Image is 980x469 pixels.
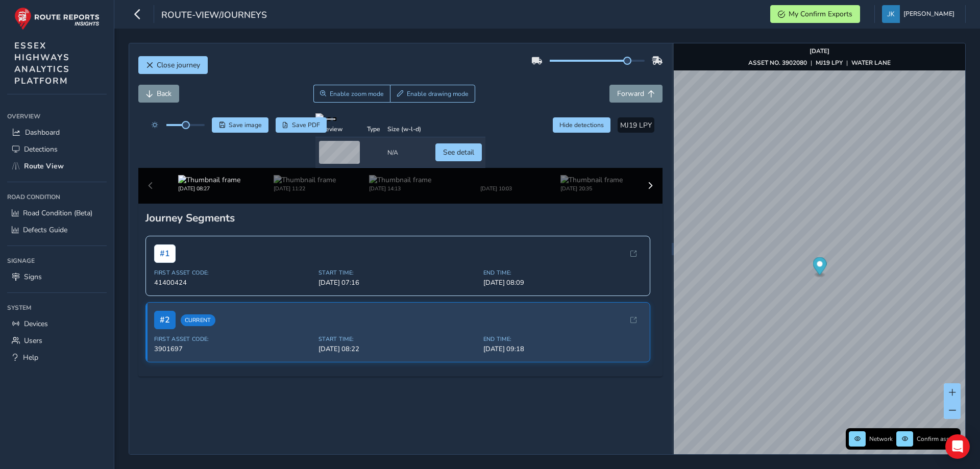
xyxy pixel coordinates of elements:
div: Overview [7,109,107,124]
span: Forward [617,89,644,98]
span: 41400424 [154,278,313,287]
div: [DATE] 10:03 [465,185,527,192]
strong: [DATE] [810,47,829,55]
span: End Time: [483,269,642,277]
div: | | [748,59,891,67]
td: N/A [384,137,425,168]
button: Draw [390,85,475,103]
button: Close journey [138,56,208,74]
button: My Confirm Exports [770,5,860,23]
span: MJ19 LPY [620,120,652,130]
span: Devices [24,319,48,329]
div: Open Intercom Messenger [945,434,970,459]
div: Map marker [813,257,826,278]
span: Close journey [157,60,200,70]
span: # 2 [154,311,176,329]
div: [DATE] 08:27 [178,185,240,192]
div: System [7,300,107,315]
button: PDF [276,117,327,133]
span: See detail [443,147,474,157]
span: Route View [24,161,64,171]
span: 3901697 [154,344,313,354]
button: Save [212,117,268,133]
a: Route View [7,158,107,175]
img: Thumbnail frame [274,175,336,185]
span: Help [23,353,38,362]
span: Back [157,89,171,98]
button: Back [138,85,179,103]
span: [DATE] 08:09 [483,278,642,287]
span: [DATE] 09:18 [483,344,642,354]
a: Detections [7,141,107,158]
img: Thumbnail frame [178,175,240,185]
div: Journey Segments [145,211,656,225]
span: My Confirm Exports [789,9,852,19]
span: Detections [24,144,58,154]
span: Start Time: [318,269,477,277]
div: [DATE] 14:13 [369,185,431,192]
span: [DATE] 07:16 [318,278,477,287]
a: Devices [7,315,107,332]
span: Enable drawing mode [407,90,469,98]
img: Thumbnail frame [560,175,623,185]
span: First Asset Code: [154,335,313,343]
span: route-view/journeys [161,9,267,23]
span: [PERSON_NAME] [903,5,954,23]
span: Network [869,435,893,443]
strong: MJ19 LPY [816,59,843,67]
button: Hide detections [553,117,611,133]
button: See detail [435,143,482,161]
button: Forward [609,85,663,103]
span: End Time: [483,335,642,343]
img: rr logo [14,7,100,30]
img: diamond-layout [882,5,900,23]
span: Start Time: [318,335,477,343]
strong: WATER LANE [851,59,891,67]
span: # 1 [154,244,176,263]
a: Users [7,332,107,349]
span: [DATE] 08:22 [318,344,477,354]
a: Dashboard [7,124,107,141]
span: Confirm assets [917,435,958,443]
span: First Asset Code: [154,269,313,277]
span: Dashboard [25,128,60,137]
div: Road Condition [7,189,107,205]
a: Help [7,349,107,366]
div: [DATE] 20:35 [560,185,623,192]
div: [DATE] 11:22 [274,185,336,192]
img: Thumbnail frame [465,175,527,185]
span: Save PDF [292,121,320,129]
span: Road Condition (Beta) [23,208,92,218]
span: ESSEX HIGHWAYS ANALYTICS PLATFORM [14,40,70,87]
a: Defects Guide [7,221,107,238]
img: Thumbnail frame [369,175,431,185]
span: Hide detections [559,121,604,129]
button: [PERSON_NAME] [882,5,958,23]
span: Current [181,314,215,326]
span: Defects Guide [23,225,67,235]
button: Zoom [313,85,390,103]
a: Signs [7,268,107,285]
div: Signage [7,253,107,268]
span: Enable zoom mode [330,90,384,98]
span: Users [24,336,42,345]
span: Save image [229,121,262,129]
strong: ASSET NO. 3902080 [748,59,807,67]
span: Signs [24,272,42,282]
a: Road Condition (Beta) [7,205,107,221]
